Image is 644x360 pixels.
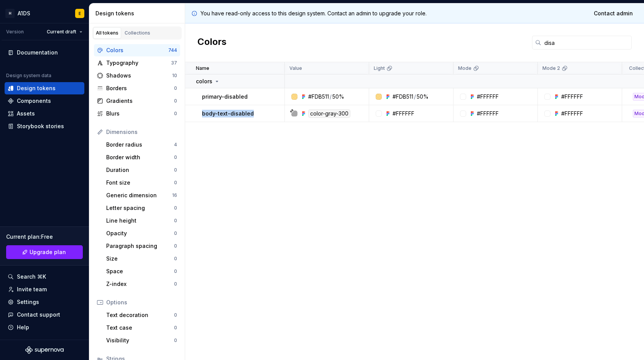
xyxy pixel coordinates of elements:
div: Blurs [106,110,174,117]
div: Storybook stories [17,122,64,130]
div: A1DS [18,10,30,17]
p: Value [289,65,302,71]
a: Opacity0 [103,227,180,239]
span: Current draft [47,29,76,35]
a: Colors744 [94,44,180,56]
div: Duration [106,166,174,174]
div: 0 [174,268,177,274]
p: Mode [458,65,472,71]
div: color-gray-300 [308,109,350,118]
div: Design tokens [17,84,56,92]
div: Options [106,299,177,306]
a: Assets [5,107,84,120]
div: #FFFFFF [477,93,499,101]
div: Gradients [106,97,174,105]
div: 0 [174,205,177,211]
button: Contact support [5,309,84,321]
div: Borders [106,84,174,92]
a: Gradients0 [94,95,180,107]
a: Generic dimension16 [103,189,180,201]
div: Line height [106,217,174,225]
span: Contact admin [594,10,633,17]
a: Text case0 [103,322,180,334]
div: 50% [417,93,429,101]
p: Name [196,65,209,71]
div: 0 [174,281,177,287]
a: Contact admin [589,7,638,20]
a: Line height0 [103,215,180,227]
div: 0 [174,85,177,91]
div: Search ⌘K [17,273,46,281]
button: Current draft [43,26,86,37]
div: / [414,93,416,101]
div: 10 [172,73,177,79]
a: Shadows10 [94,69,180,82]
a: Storybook stories [5,120,84,132]
p: body-text-disabled [202,110,254,117]
div: Letter spacing [106,204,174,212]
p: colors [196,78,212,85]
div: Text decoration [106,311,174,319]
a: Components [5,95,84,107]
svg: Supernova Logo [25,346,64,354]
div: 50% [332,93,344,101]
div: Colors [106,46,168,54]
div: Design tokens [95,10,182,17]
div: Current plan : Free [6,233,83,241]
div: 16 [172,192,177,198]
a: Design tokens [5,82,84,94]
div: 37 [171,60,177,66]
a: Text decoration0 [103,309,180,321]
div: #FFFFFF [393,110,414,117]
a: Size0 [103,253,180,265]
p: You have read-only access to this design system. Contact an admin to upgrade your role. [200,10,427,17]
div: Settings [17,298,39,306]
div: Space [106,268,174,275]
div: H [5,9,15,18]
div: Font size [106,179,174,187]
div: 0 [174,256,177,262]
button: Help [5,321,84,334]
a: Invite team [5,283,84,296]
div: 0 [174,337,177,343]
div: #FDB511 [393,93,413,101]
div: 0 [174,180,177,186]
p: Mode 2 [542,65,560,71]
h2: Colors [197,36,227,50]
div: 0 [174,111,177,117]
div: 0 [174,325,177,331]
div: 0 [174,218,177,224]
div: Collections [125,30,150,36]
a: Borders0 [94,82,180,94]
a: Border radius4 [103,139,180,151]
div: 0 [174,98,177,104]
div: Size [106,255,174,263]
div: Dimensions [106,128,177,136]
div: Generic dimension [106,192,172,199]
a: Typography37 [94,57,180,69]
button: HA1DSE [2,5,87,21]
div: #FFFFFF [477,110,499,117]
a: Blurs0 [94,107,180,120]
div: #FFFFFF [561,110,583,117]
div: 0 [174,154,177,160]
span: Upgrade plan [30,248,66,256]
div: 0 [174,230,177,236]
div: All tokens [96,30,118,36]
div: Documentation [17,49,58,56]
div: Opacity [106,230,174,237]
div: Visibility [106,337,174,344]
a: Paragraph spacing0 [103,240,180,252]
div: Border width [106,154,174,161]
div: #FDB511 [308,93,329,101]
div: Paragraph spacing [106,242,174,250]
a: Visibility0 [103,334,180,347]
a: Border width0 [103,151,180,163]
a: Settings [5,296,84,308]
div: / [330,93,332,101]
div: Assets [17,110,35,117]
a: Font size0 [103,177,180,189]
input: Search in tokens... [541,36,632,50]
div: Border radius [106,141,174,149]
